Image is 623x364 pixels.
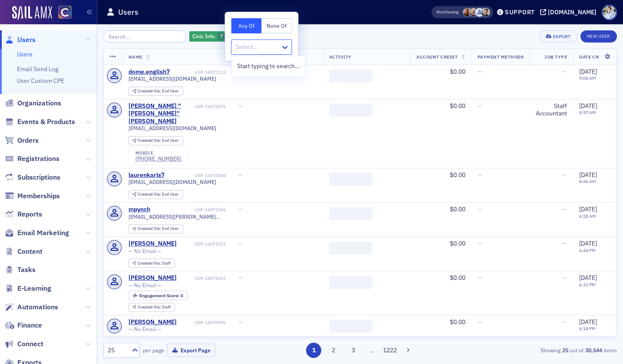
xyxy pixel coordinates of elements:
[540,9,600,15] button: [DOMAIN_NAME]
[138,226,179,231] div: End User
[5,284,51,293] a: E-Learning
[129,291,188,300] div: Engagement Score: 8
[129,224,183,233] div: Created Via: End User
[17,50,33,58] a: Users
[450,102,465,110] span: $0.00
[12,6,52,20] a: SailAMX
[329,320,372,333] span: ‌
[5,98,61,108] a: Organizations
[135,155,181,162] a: [PHONE_NUMBER]
[238,274,243,282] span: —
[129,102,193,125] a: [PERSON_NAME] "[PERSON_NAME]" [PERSON_NAME]
[138,191,162,197] span: Created Via :
[329,104,372,117] span: ‌
[478,205,482,213] span: —
[220,33,223,39] span: ?
[562,205,567,213] span: —
[17,247,43,256] span: Content
[329,54,352,60] span: Activity
[17,77,64,85] a: User Custom CPE
[436,9,458,15] span: Viewing
[138,192,179,197] div: End User
[329,207,372,220] span: ‌
[475,8,484,17] span: Cole Buerger
[139,292,181,298] span: Engagement Score :
[129,68,170,76] div: dome.english7
[129,282,162,289] span: — No Email —
[548,8,597,16] div: [DOMAIN_NAME]
[129,206,150,213] div: mpynch
[129,318,177,326] a: [PERSON_NAME]
[129,303,175,312] div: Created Via: Staff
[579,239,597,247] span: [DATE]
[17,302,58,312] span: Automations
[5,136,39,145] a: Orders
[129,213,226,220] span: [EMAIL_ADDRESS][PERSON_NAME][DOMAIN_NAME]
[17,284,51,293] span: E-Learning
[129,240,177,248] a: [PERSON_NAME]
[346,343,361,358] button: 3
[17,173,60,182] span: Subscriptions
[579,171,597,179] span: [DATE]
[579,274,597,282] span: [DATE]
[17,339,43,349] span: Connect
[138,304,162,310] span: Created Via :
[129,87,183,96] div: Created Via: End User
[129,136,183,145] div: Created Via: End User
[382,343,397,358] button: 1222
[231,18,262,33] button: Any Of
[366,346,378,354] span: …
[17,98,61,108] span: Organizations
[602,5,617,20] span: Profile
[5,210,42,219] a: Reports
[129,171,165,179] div: laurenkarls7
[562,239,567,247] span: —
[17,228,69,238] span: Email Marketing
[579,282,596,288] time: 6:31 PM
[450,274,465,282] span: $0.00
[129,259,175,268] div: Created Via: Staff
[108,346,127,355] div: 25
[138,305,171,310] div: Staff
[138,88,162,94] span: Created Via :
[478,239,482,247] span: —
[329,69,372,82] span: ‌
[17,321,42,330] span: Finance
[553,34,571,39] div: Export
[139,293,183,298] div: 8
[238,239,243,247] span: —
[329,242,372,255] span: ‌
[478,171,482,179] span: —
[306,343,321,358] button: 1
[583,346,603,354] strong: 30,544
[5,339,43,349] a: Connect
[129,326,162,332] span: — No Email —
[118,7,138,17] h1: Users
[478,54,524,60] span: Payment Methods
[129,274,177,282] a: [PERSON_NAME]
[103,30,186,43] input: Search…
[450,205,465,213] span: $0.00
[478,68,482,75] span: —
[178,241,226,247] div: USR-14071011
[539,30,577,43] button: Export
[562,68,567,75] span: —
[129,75,216,82] span: [EMAIL_ADDRESS][DOMAIN_NAME]
[329,173,372,186] span: ‌
[167,344,215,357] button: Export Page
[17,35,36,45] span: Users
[505,8,535,16] div: Support
[238,171,243,179] span: —
[579,54,613,60] span: Date Created
[436,9,445,15] div: Also
[238,318,243,326] span: —
[138,261,171,266] div: Staff
[17,136,39,145] span: Orders
[171,69,226,75] div: USR-14072113
[5,247,43,256] a: Content
[579,205,597,213] span: [DATE]
[562,274,567,282] span: —
[478,318,482,326] span: —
